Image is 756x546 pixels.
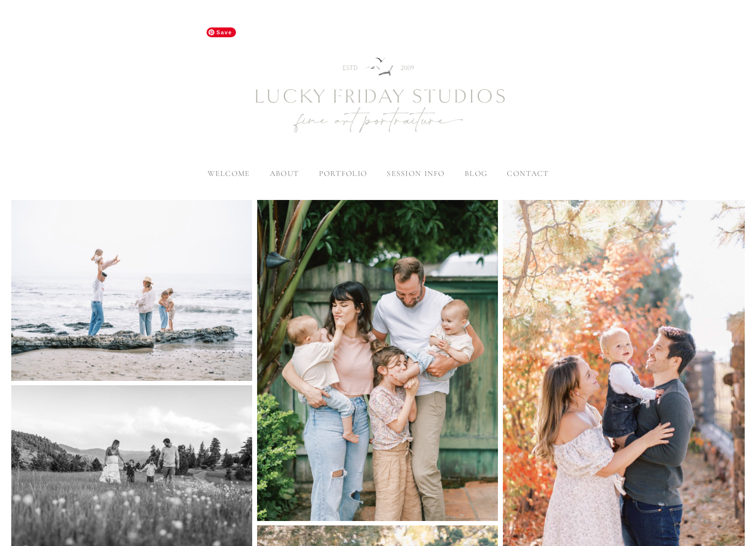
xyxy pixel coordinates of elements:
img: dad-lifting-daughter.jpg [11,200,252,380]
img: centennial-and-cherry-hills-maternity-photographer-lucky-friday-studios.jpg [11,385,252,546]
label: session info [387,169,444,178]
label: portfolio [319,169,367,178]
label: about [270,169,299,178]
a: blog [465,169,487,178]
a: contact [507,169,548,178]
span: Save [207,27,236,37]
img: Newborn Photography Denver | Lucky Friday Studios [202,23,555,170]
img: fun-family-portrait.jpg [257,200,498,521]
a: welcome [208,169,250,178]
